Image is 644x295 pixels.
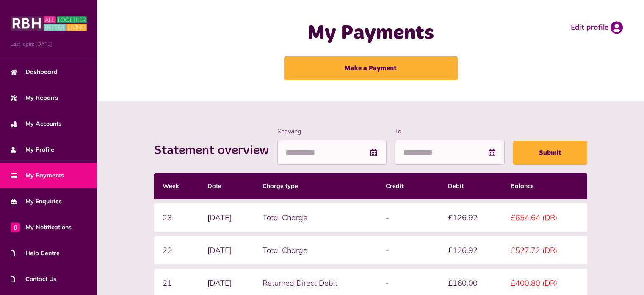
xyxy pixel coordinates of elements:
span: Contact Us [11,275,56,284]
span: My Enquiries [11,197,62,206]
span: My Accounts [11,119,61,128]
span: Last login: [DATE] [11,40,87,48]
span: My Repairs [11,93,58,102]
td: £654.64 (DR) [502,203,587,232]
h2: Statement overview [154,143,277,158]
th: Debit [439,173,502,199]
td: £126.92 [439,236,502,264]
td: 22 [154,236,199,264]
h1: My Payments [243,21,499,46]
th: Date [199,173,254,199]
td: [DATE] [199,236,254,264]
td: - [377,236,439,264]
button: Submit [513,141,587,165]
td: 23 [154,203,199,232]
td: Total Charge [254,236,377,264]
td: £527.72 (DR) [502,236,587,264]
th: Balance [502,173,587,199]
span: Dashboard [11,67,58,76]
span: Help Centre [11,249,60,258]
span: 0 [11,222,20,232]
a: Make a Payment [284,56,458,80]
td: £126.92 [439,203,502,232]
th: Credit [377,173,439,199]
td: Total Charge [254,203,377,232]
a: Edit profile [571,21,623,34]
span: My Profile [11,145,54,154]
label: To [395,127,504,136]
span: My Payments [11,171,64,180]
label: Showing [277,127,387,136]
img: MyRBH [11,15,87,32]
th: Week [154,173,199,199]
span: My Notifications [11,223,72,232]
td: [DATE] [199,203,254,232]
td: - [377,203,439,232]
th: Charge type [254,173,377,199]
